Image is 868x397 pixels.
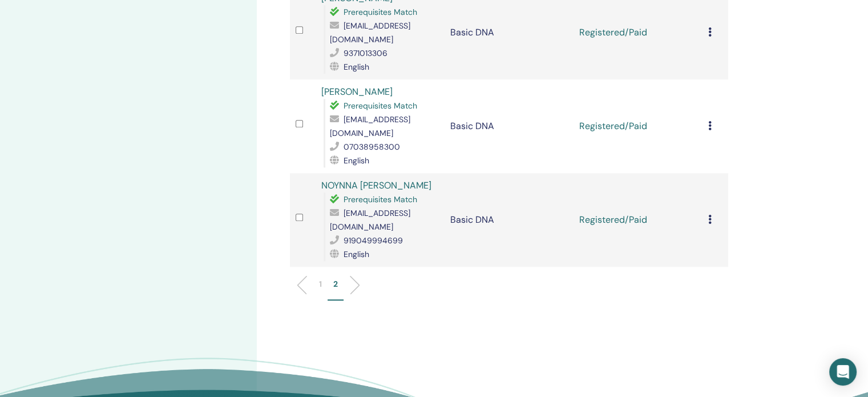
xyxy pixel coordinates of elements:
span: 919049994699 [344,235,403,246]
span: [EMAIL_ADDRESS][DOMAIN_NAME] [330,114,410,138]
p: 1 [319,278,322,290]
span: Prerequisites Match [344,194,417,204]
div: Open Intercom Messenger [829,358,857,386]
td: Basic DNA [445,173,574,267]
p: 2 [333,278,338,290]
span: [EMAIL_ADDRESS][DOMAIN_NAME] [330,208,410,232]
td: Basic DNA [445,79,574,173]
span: Prerequisites Match [344,7,417,17]
span: English [344,62,369,72]
span: 9371013306 [344,48,387,58]
span: Prerequisites Match [344,101,417,111]
a: NOYNNA [PERSON_NAME] [321,179,431,191]
a: [PERSON_NAME] [321,86,393,98]
span: English [344,155,369,166]
span: 07038958300 [344,142,400,152]
span: [EMAIL_ADDRESS][DOMAIN_NAME] [330,21,410,45]
span: English [344,249,369,259]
